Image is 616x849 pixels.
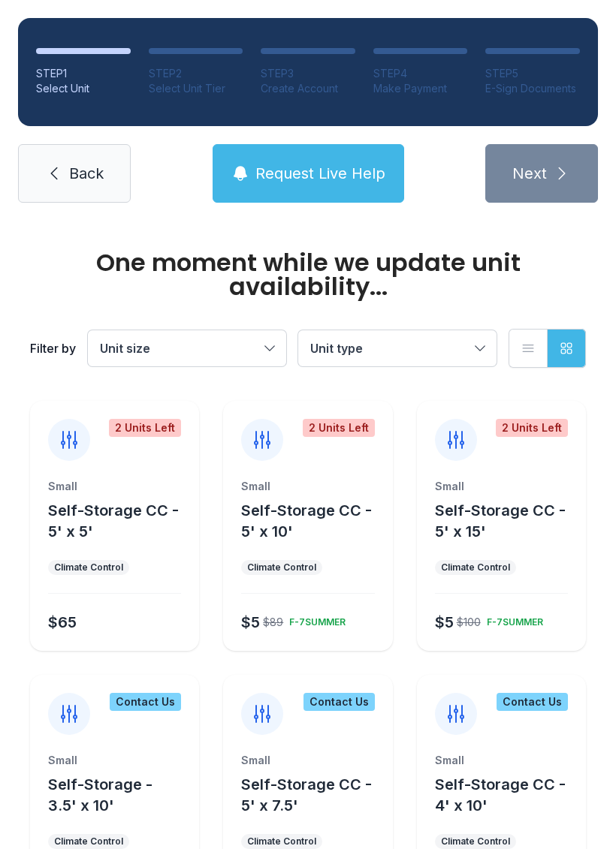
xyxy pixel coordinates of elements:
div: Climate Control [54,561,123,574]
button: Self-Storage - 3.5' x 10' [48,774,193,816]
div: Small [48,479,181,494]
button: Self-Storage CC - 5' x 15' [435,500,580,542]
div: Make Payment [373,81,468,96]
div: F-7SUMMER [481,610,543,628]
div: Small [435,479,568,494]
div: Select Unit Tier [149,81,243,96]
div: Contact Us [303,693,375,711]
div: $5 [435,612,454,633]
div: STEP 2 [149,66,243,81]
div: STEP 3 [261,66,355,81]
div: Small [435,753,568,768]
div: $65 [48,612,77,633]
div: $100 [457,615,481,630]
div: Small [48,753,181,768]
div: Climate Control [441,561,510,574]
span: Next [512,163,547,184]
div: Select Unit [36,81,131,96]
div: STEP 5 [485,66,580,81]
div: Small [241,753,374,768]
div: Small [241,479,374,494]
div: 2 Units Left [303,419,375,437]
span: Unit type [310,341,363,356]
span: Back [69,163,104,184]
div: Climate Control [247,835,316,847]
div: $89 [263,615,283,630]
span: Self-Storage CC - 5' x 10' [241,501,372,540]
span: Unit size [100,341,150,356]
span: Request Live Help [255,163,385,184]
div: Climate Control [247,561,316,574]
button: Unit type [298,330,497,366]
span: Self-Storage CC - 5' x 7.5' [241,775,372,814]
div: STEP 4 [373,66,468,81]
span: Self-Storage CC - 5' x 5' [48,501,179,540]
button: Self-Storage CC - 5' x 7.5' [241,774,386,816]
button: Unit size [88,330,286,366]
div: F-7SUMMER [283,610,346,628]
div: Create Account [261,81,355,96]
div: $5 [241,612,260,633]
div: Contact Us [497,693,568,711]
div: Climate Control [54,835,123,847]
div: Filter by [30,339,76,357]
button: Self-Storage CC - 5' x 10' [241,500,386,542]
div: 2 Units Left [496,419,568,437]
div: STEP 1 [36,66,131,81]
span: Self-Storage CC - 5' x 15' [435,501,566,540]
div: 2 Units Left [109,419,181,437]
div: Climate Control [441,835,510,847]
span: Self-Storage - 3.5' x 10' [48,775,152,814]
span: Self-Storage CC - 4' x 10' [435,775,566,814]
button: Self-Storage CC - 4' x 10' [435,774,580,816]
div: E-Sign Documents [485,81,580,96]
button: Self-Storage CC - 5' x 5' [48,500,193,542]
div: Contact Us [110,693,181,711]
div: One moment while we update unit availability... [30,251,586,299]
